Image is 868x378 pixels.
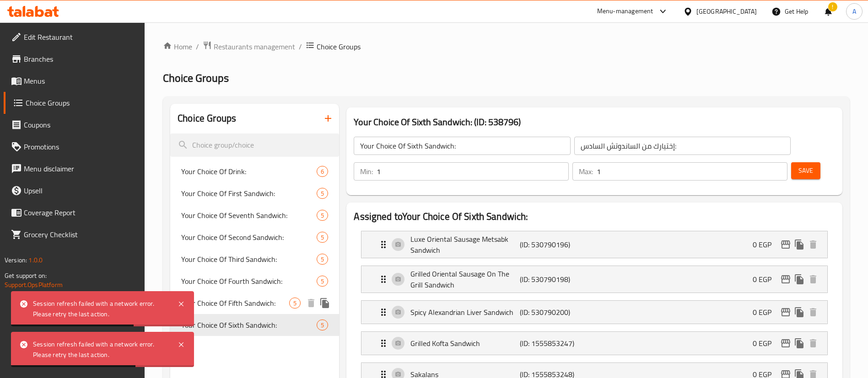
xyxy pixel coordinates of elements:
[410,307,519,318] p: Spicy Alexandrian Liver Sandwich
[354,115,835,129] h3: Your Choice Of Sixth Sandwich: (ID: 538796)
[4,180,145,202] a: Upsell
[520,274,593,285] p: (ID: 530790198)
[410,338,519,349] p: Grilled Kofta Sandwich
[317,276,328,287] div: Choices
[317,321,328,330] span: 5
[181,276,317,287] span: Your Choice Of Fourth Sandwich:
[4,70,145,92] a: Menus
[779,272,793,286] button: edit
[410,268,519,290] p: Grilled Oriental Sausage On The Grill Sandwich
[290,299,300,308] span: 5
[317,188,328,199] div: Choices
[806,238,820,251] button: delete
[4,202,145,224] a: Coverage Report
[33,339,168,360] div: Session refresh failed with a network error. Please retry the last action.
[5,279,63,291] a: Support.OpsPlatform
[24,32,138,43] span: Edit Restaurant
[852,6,856,16] span: A
[410,234,519,256] p: Luxe Oriental Sausage Metsabk Sandwich
[5,270,47,282] span: Get support on:
[33,298,168,319] div: Session refresh failed with a network error. Please retry the last action.
[354,328,835,359] li: Expand
[4,48,145,70] a: Branches
[361,332,827,355] div: Expand
[753,307,779,318] p: 0 EGP
[163,41,192,52] a: Home
[753,338,779,349] p: 0 EGP
[170,182,339,204] div: Your Choice Of First Sandwich:5
[5,254,27,266] span: Version:
[4,114,145,136] a: Coupons
[24,207,138,218] span: Coverage Report
[354,227,835,262] li: Expand
[806,336,820,350] button: delete
[793,238,806,251] button: duplicate
[696,6,757,16] div: [GEOGRAPHIC_DATA]
[317,255,328,264] span: 5
[181,254,317,265] span: Your Choice Of Third Sandwich:
[317,167,328,176] span: 6
[360,166,373,177] p: Min:
[289,298,301,309] div: Choices
[181,319,317,330] span: Your Choice Of Sixth Sandwich:
[354,262,835,297] li: Expand
[26,97,138,108] span: Choice Groups
[798,165,813,176] span: Save
[170,248,339,270] div: Your Choice Of Third Sandwich:5
[317,211,328,220] span: 5
[170,160,339,182] div: Your Choice Of Drink:6
[178,112,236,125] h2: Choice Groups
[361,301,827,324] div: Expand
[181,298,289,309] span: Your Choice Of Fifth Sandwich:
[361,231,827,258] div: Expand
[317,166,328,177] div: Choices
[181,188,317,199] span: Your Choice Of First Sandwich:
[299,41,302,52] li: /
[520,239,593,250] p: (ID: 530790196)
[793,272,806,286] button: duplicate
[24,141,138,152] span: Promotions
[24,75,138,86] span: Menus
[203,41,295,53] a: Restaurants management
[170,204,339,226] div: Your Choice Of Seventh Sandwich:5
[793,305,806,319] button: duplicate
[317,254,328,265] div: Choices
[779,238,793,251] button: edit
[4,224,145,245] a: Grocery Checklist
[793,336,806,350] button: duplicate
[317,277,328,286] span: 5
[196,41,199,52] li: /
[170,292,339,314] div: Your Choice Of Fifth Sandwich:5deleteduplicate
[520,338,593,349] p: (ID: 1555853247)
[4,26,145,48] a: Edit Restaurant
[304,296,318,310] button: delete
[791,162,820,179] button: Save
[170,314,339,336] div: Your Choice Of Sixth Sandwich:5
[24,53,138,64] span: Branches
[317,233,328,242] span: 5
[317,41,361,52] span: Choice Groups
[4,92,145,114] a: Choice Groups
[170,226,339,248] div: Your Choice Of Second Sandwich:5
[361,266,827,293] div: Expand
[520,307,593,318] p: (ID: 530790200)
[354,297,835,328] li: Expand
[317,189,328,198] span: 5
[317,232,328,243] div: Choices
[24,185,138,196] span: Upsell
[4,158,145,180] a: Menu disclaimer
[163,41,850,53] nav: breadcrumb
[318,296,332,310] button: duplicate
[753,274,779,285] p: 0 EGP
[28,254,43,266] span: 1.0.0
[170,133,339,157] input: search
[181,210,317,221] span: Your Choice Of Seventh Sandwich:
[181,166,317,177] span: Your Choice Of Drink:
[753,239,779,250] p: 0 EGP
[24,119,138,130] span: Coupons
[779,336,793,350] button: edit
[24,163,138,174] span: Menu disclaimer
[181,232,317,243] span: Your Choice Of Second Sandwich:
[806,305,820,319] button: delete
[597,6,653,17] div: Menu-management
